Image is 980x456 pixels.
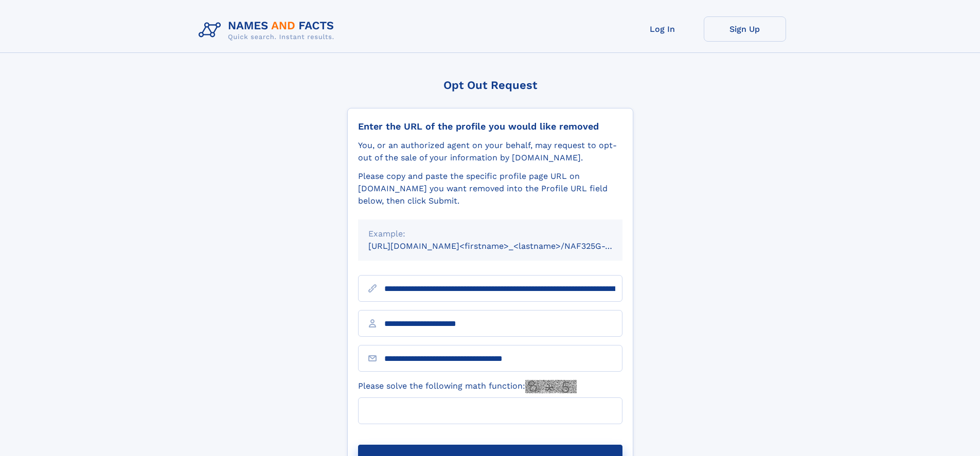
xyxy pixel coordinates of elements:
img: Logo Names and Facts [194,16,343,44]
div: Opt Out Request [347,79,633,92]
div: Enter the URL of the profile you would like removed [358,121,622,132]
a: Log In [621,16,704,42]
label: Please solve the following math function: [358,380,577,393]
small: [URL][DOMAIN_NAME]<firstname>_<lastname>/NAF325G-xxxxxxxx [368,241,642,251]
a: Sign Up [704,16,786,42]
div: Example: [368,228,612,240]
div: You, or an authorized agent on your behalf, may request to opt-out of the sale of your informatio... [358,139,622,164]
div: Please copy and paste the specific profile page URL on [DOMAIN_NAME] you want removed into the Pr... [358,170,622,207]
